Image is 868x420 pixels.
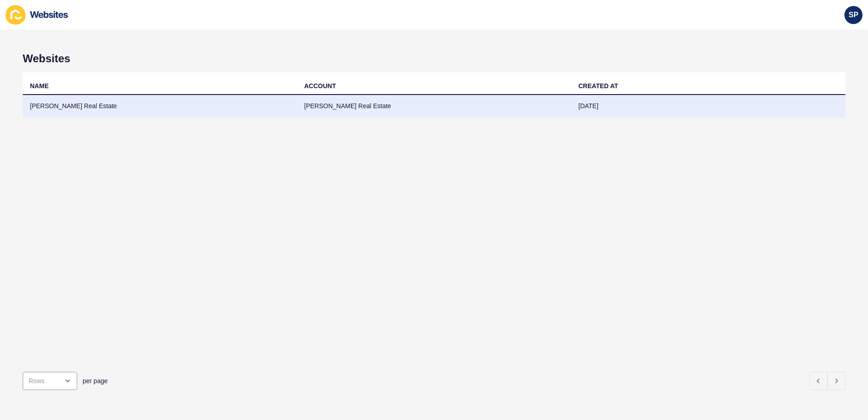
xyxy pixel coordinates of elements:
td: [DATE] [571,95,845,117]
h1: Websites [23,52,845,65]
td: [PERSON_NAME] Real Estate [23,95,297,117]
div: NAME [30,81,49,90]
td: [PERSON_NAME] Real Estate [297,95,571,117]
div: ACCOUNT [304,81,336,90]
div: open menu [23,372,77,390]
div: CREATED AT [578,81,618,90]
span: SP [848,10,858,20]
span: per page [83,376,108,385]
